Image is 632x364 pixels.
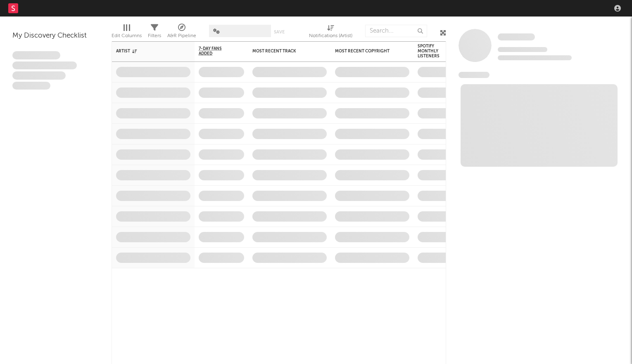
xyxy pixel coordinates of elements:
[309,21,352,45] div: Notifications (Artist)
[12,82,50,90] span: Aliquam viverra
[112,21,142,45] div: Edit Columns
[112,31,142,41] div: Edit Columns
[167,21,196,45] div: A&R Pipeline
[418,44,447,59] div: Spotify Monthly Listeners
[12,61,77,70] span: Integer aliquet in purus et
[167,31,196,41] div: A&R Pipeline
[498,33,535,41] a: Some Artist
[252,49,314,54] div: Most Recent Track
[148,31,161,41] div: Filters
[199,46,232,56] span: 7-Day Fans Added
[148,21,161,45] div: Filters
[309,31,352,41] div: Notifications (Artist)
[335,49,397,54] div: Most Recent Copyright
[274,30,285,34] button: Save
[498,33,535,40] span: Some Artist
[12,31,99,41] div: My Discovery Checklist
[12,71,66,80] span: Praesent ac interdum
[459,72,489,78] span: News Feed
[498,47,547,52] span: Tracking Since: [DATE]
[365,25,427,37] input: Search...
[116,49,178,54] div: Artist
[498,55,572,60] span: 0 fans last week
[12,51,60,59] span: Lorem ipsum dolor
